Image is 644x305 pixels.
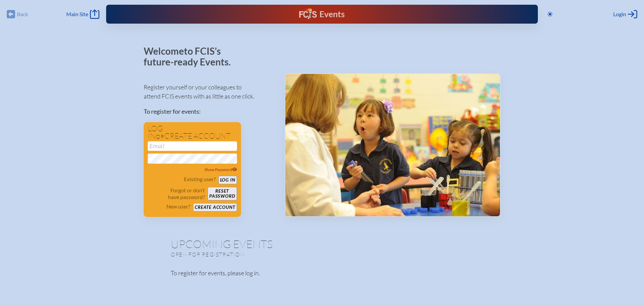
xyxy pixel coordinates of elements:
span: Login [613,11,626,18]
p: Forgot or don’t have password? [148,187,205,200]
p: Existing user? [184,176,216,183]
a: Main Site [66,9,99,19]
button: Log in [218,176,237,184]
span: Show Password [205,167,237,172]
p: Welcome to FCIS’s future-ready Events. [144,46,238,67]
p: To register for events, please log in. [171,269,474,278]
button: Create account [193,203,237,212]
p: Register yourself or your colleagues to attend FCIS events with as little as one click. [144,83,274,101]
div: FCIS Events — Future ready [225,8,419,20]
h1: Log in create account [148,125,237,140]
p: New user? [166,203,190,210]
input: Email [148,141,237,151]
span: or [156,133,164,140]
p: To register for events: [144,107,274,116]
img: Events [285,74,500,216]
span: Main Site [66,11,88,18]
button: Resetpassword [208,187,237,200]
p: Open for registration [171,251,349,258]
h1: Upcoming Events [171,239,474,249]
